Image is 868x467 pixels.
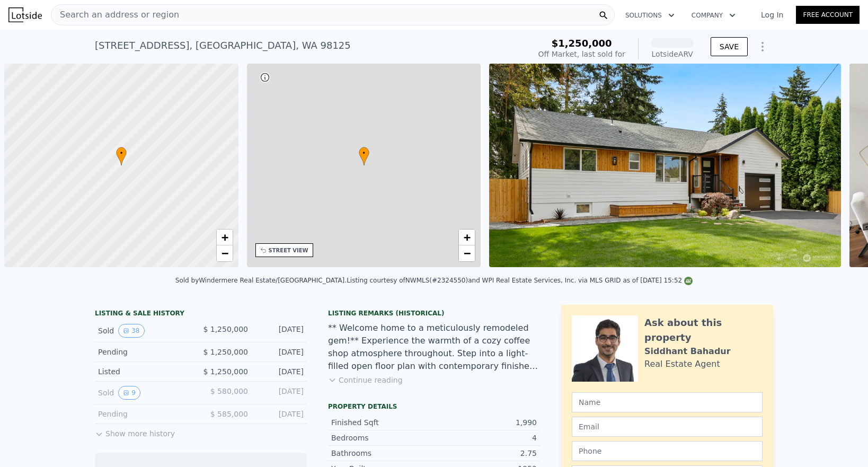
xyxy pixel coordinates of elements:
div: 4 [434,433,537,443]
div: Pending [98,347,192,357]
div: Ask about this property [644,315,763,345]
div: Listing courtesy of NWMLS (#2324550) and WPI Real Estate Services, Inc. via MLS GRID as of [DATE]... [347,277,693,284]
div: Listed [98,366,192,377]
div: [DATE] [256,386,304,400]
img: Lotside [8,7,42,22]
input: Phone [572,441,763,461]
div: LISTING & SALE HISTORY [95,309,307,320]
div: [DATE] [256,324,304,338]
div: [DATE] [256,366,304,377]
span: • [116,148,127,158]
button: Solutions [617,6,683,25]
span: • [359,148,369,158]
div: Sold by Windermere Real Estate/[GEOGRAPHIC_DATA] . [175,277,347,284]
div: • [116,147,127,165]
div: Bedrooms [331,433,434,443]
a: Zoom out [459,245,475,261]
a: Zoom out [217,245,233,261]
div: Property details [328,402,540,411]
span: $ 1,250,000 [203,367,248,376]
button: Show Options [752,36,773,57]
div: ** Welcome home to a meticulously remodeled gem!** Experience the warmth of a cozy coffee shop at... [328,322,540,373]
a: Zoom in [217,230,233,245]
img: NWMLS Logo [684,277,693,285]
a: Free Account [796,6,860,24]
button: SAVE [711,37,748,56]
span: $ 1,250,000 [203,325,248,333]
span: $ 1,250,000 [203,348,248,356]
button: Company [683,6,744,25]
a: Zoom in [459,230,475,245]
div: [DATE] [256,409,304,419]
div: • [359,147,369,165]
input: Name [572,392,763,412]
input: Email [572,417,763,437]
span: − [464,246,471,260]
button: View historical data [118,386,140,400]
span: Search an address or region [51,8,179,21]
div: Listing Remarks (Historical) [328,309,540,318]
div: [STREET_ADDRESS] , [GEOGRAPHIC_DATA] , WA 98125 [95,38,351,53]
div: Sold [98,324,192,338]
div: 1,990 [434,417,537,428]
span: + [464,231,471,244]
span: $1,250,000 [552,38,612,49]
img: Sale: 149601831 Parcel: 97801387 [489,64,841,267]
button: View historical data [118,324,144,338]
div: Pending [98,409,192,419]
div: STREET VIEW [269,246,308,254]
span: $ 585,000 [210,410,248,418]
div: Finished Sqft [331,417,434,428]
div: Siddhant Bahadur [644,345,731,358]
div: Real Estate Agent [644,358,720,371]
span: $ 580,000 [210,387,248,395]
div: Bathrooms [331,448,434,459]
div: Sold [98,386,192,400]
a: Log In [748,10,796,20]
div: Lotside ARV [651,49,694,59]
div: Off Market, last sold for [538,49,625,59]
button: Continue reading [328,375,403,385]
span: − [221,246,228,260]
div: [DATE] [256,347,304,357]
span: + [221,231,228,244]
button: Show more history [95,424,175,439]
div: 2.75 [434,448,537,459]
